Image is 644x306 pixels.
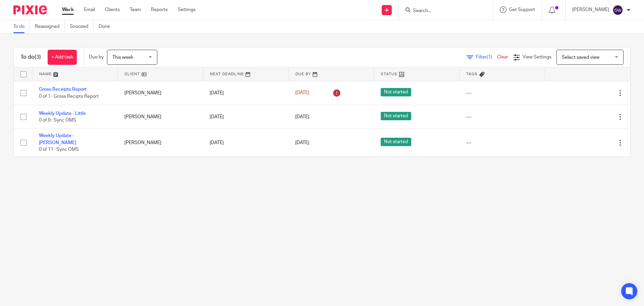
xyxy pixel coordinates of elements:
[39,111,86,116] a: Weekly Update - Little
[13,5,47,14] img: Pixie
[381,112,411,120] span: Not started
[89,54,104,60] p: Due by
[295,91,309,95] span: [DATE]
[39,118,76,123] span: 0 of 9 · Sync OMS
[118,129,203,157] td: [PERSON_NAME]
[381,138,411,146] span: Not started
[39,87,87,92] a: Gross Receipts Report
[118,81,203,105] td: [PERSON_NAME]
[466,114,538,120] div: ---
[466,72,478,76] span: Tags
[70,20,94,33] a: Snoozed
[295,115,309,119] span: [DATE]
[20,54,41,61] h1: To do
[497,55,508,59] a: Clear
[203,81,288,105] td: [DATE]
[412,8,473,14] input: Search
[13,20,30,33] a: To do
[381,88,411,96] span: Not started
[39,133,76,145] a: Weekly Update - [PERSON_NAME]
[118,105,203,129] td: [PERSON_NAME]
[487,55,492,59] span: (1)
[509,7,535,12] span: Get Support
[466,139,538,146] div: ---
[203,105,288,129] td: [DATE]
[39,147,79,152] span: 0 of 11 · Sync OMS
[105,6,120,13] a: Clients
[523,55,551,59] span: View Settings
[562,55,599,60] span: Select saved view
[35,54,41,60] span: (3)
[39,94,99,99] span: 0 of 1 · Gross Recipts Report
[203,129,288,157] td: [DATE]
[130,6,141,13] a: Team
[48,50,77,65] a: + Add task
[612,5,623,15] img: svg%3E
[295,140,309,145] span: [DATE]
[476,55,497,59] span: Filter
[572,6,609,13] p: [PERSON_NAME]
[62,6,74,13] a: Work
[84,6,95,13] a: Email
[99,20,115,33] a: Done
[112,55,133,60] span: This week
[151,6,168,13] a: Reports
[35,20,65,33] a: Reassigned
[178,6,196,13] a: Settings
[466,90,538,96] div: ---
